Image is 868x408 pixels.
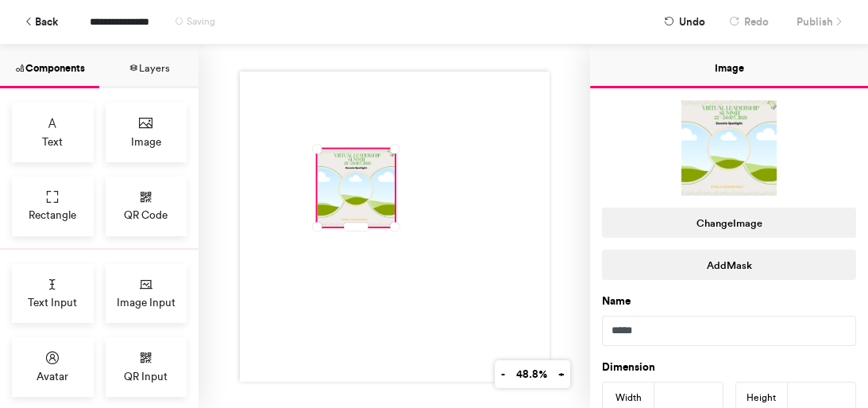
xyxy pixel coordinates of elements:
[590,45,868,88] button: Image
[117,294,176,310] span: Image Input
[131,134,161,150] span: Image
[37,368,68,384] span: Avatar
[42,134,63,150] span: Text
[602,359,655,375] label: Dimension
[656,8,713,36] button: Undo
[495,360,511,388] button: -
[602,250,856,280] button: AddMask
[552,360,570,388] button: +
[789,328,849,389] iframe: Drift Widget Chat Controller
[602,293,631,309] label: Name
[124,368,168,384] span: QR Input
[124,207,168,223] span: QR Code
[29,207,76,223] span: Rectangle
[99,45,199,88] button: Layers
[187,16,215,27] span: Saving
[510,360,553,388] button: 48.8%
[28,294,77,310] span: Text Input
[679,8,705,36] span: Undo
[16,8,66,36] button: Back
[602,208,856,238] button: ChangeImage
